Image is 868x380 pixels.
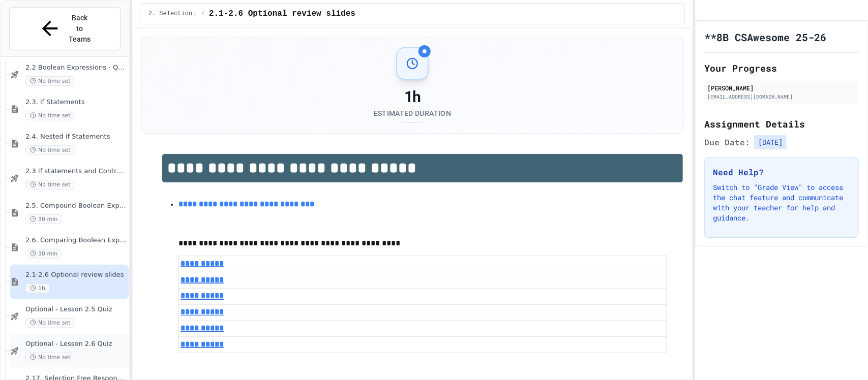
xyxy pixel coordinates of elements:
[148,10,197,18] span: 2. Selection and Iteration
[9,7,121,50] button: Back to Teams
[25,249,62,259] span: 30 min
[707,93,856,101] div: [EMAIL_ADDRESS][DOMAIN_NAME]
[25,111,75,120] span: No time set
[25,145,75,155] span: No time set
[704,61,859,75] h2: Your Progress
[25,305,127,314] span: Optional - Lesson 2.5 Quiz
[704,117,859,131] h2: Assignment Details
[25,133,127,141] span: 2.4. Nested if Statements
[209,8,355,20] span: 2.1-2.6 Optional review slides
[713,166,850,178] h3: Need Help?
[25,340,127,349] span: Optional - Lesson 2.6 Quiz
[704,136,750,148] span: Due Date:
[25,76,75,86] span: No time set
[25,318,75,328] span: No time set
[25,353,75,362] span: No time set
[25,283,50,293] span: 1h
[707,83,856,92] div: [PERSON_NAME]
[201,10,205,18] span: /
[25,271,127,279] span: 2.1-2.6 Optional review slides
[754,135,787,149] span: [DATE]
[25,64,127,72] span: 2.2 Boolean Expressions - Quiz
[25,98,127,107] span: 2.3. if Statements
[25,202,127,210] span: 2.5. Compound Boolean Expressions
[25,214,62,224] span: 30 min
[374,108,451,118] div: Estimated Duration
[25,236,127,245] span: 2.6. Comparing Boolean Expressions ([PERSON_NAME] Laws)
[713,182,850,223] p: Switch to "Grade View" to access the chat feature and communicate with your teacher for help and ...
[374,88,451,106] div: 1h
[25,180,75,189] span: No time set
[704,30,826,44] h1: **8B CSAwesome 25-26
[25,167,127,176] span: 2.3 If statements and Control Flow - Quiz
[68,13,92,45] span: Back to Teams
